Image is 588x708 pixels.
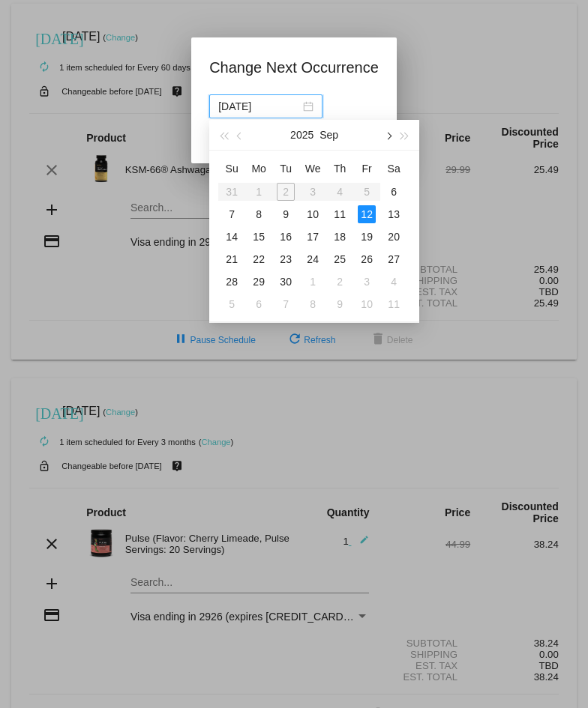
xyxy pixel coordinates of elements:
[223,273,241,291] div: 28
[304,205,322,223] div: 10
[299,157,326,181] th: Wed
[290,120,313,150] button: 2025
[380,248,407,270] td: 9/27/2025
[380,157,407,181] th: Sat
[223,205,241,223] div: 7
[250,295,268,313] div: 6
[385,228,403,246] div: 20
[358,228,376,246] div: 19
[304,273,322,291] div: 1
[358,273,376,291] div: 3
[245,203,272,226] td: 9/8/2025
[380,226,407,248] td: 9/20/2025
[272,226,299,248] td: 9/16/2025
[272,248,299,270] td: 9/23/2025
[353,270,380,293] td: 10/3/2025
[245,226,272,248] td: 9/15/2025
[353,226,380,248] td: 9/19/2025
[245,270,272,293] td: 9/29/2025
[272,270,299,293] td: 9/30/2025
[272,203,299,226] td: 9/9/2025
[218,248,245,270] td: 9/21/2025
[250,205,268,223] div: 8
[319,120,338,150] button: Sep
[299,226,326,248] td: 9/17/2025
[326,157,353,181] th: Thu
[218,98,300,115] input: Select date
[277,250,295,268] div: 23
[331,250,349,268] div: 25
[277,273,295,291] div: 30
[385,273,403,291] div: 4
[304,228,322,246] div: 17
[250,228,268,246] div: 15
[385,183,403,201] div: 6
[358,295,376,313] div: 10
[326,293,353,315] td: 10/9/2025
[232,120,249,150] button: Previous month (PageUp)
[218,226,245,248] td: 9/14/2025
[380,181,407,203] td: 9/6/2025
[397,120,413,150] button: Next year (Control + right)
[380,293,407,315] td: 10/11/2025
[379,120,396,150] button: Next month (PageDown)
[326,203,353,226] td: 9/11/2025
[326,248,353,270] td: 9/25/2025
[223,228,241,246] div: 14
[218,270,245,293] td: 9/28/2025
[245,293,272,315] td: 10/6/2025
[331,205,349,223] div: 11
[353,157,380,181] th: Fri
[358,205,376,223] div: 12
[245,248,272,270] td: 9/22/2025
[353,203,380,226] td: 9/12/2025
[277,295,295,313] div: 7
[304,295,322,313] div: 8
[250,273,268,291] div: 29
[245,157,272,181] th: Mon
[385,250,403,268] div: 27
[223,250,241,268] div: 21
[299,203,326,226] td: 9/10/2025
[385,295,403,313] div: 11
[331,228,349,246] div: 18
[326,226,353,248] td: 9/18/2025
[353,293,380,315] td: 10/10/2025
[272,293,299,315] td: 10/7/2025
[218,293,245,315] td: 10/5/2025
[353,248,380,270] td: 9/26/2025
[358,250,376,268] div: 26
[385,205,403,223] div: 13
[218,157,245,181] th: Sun
[380,270,407,293] td: 10/4/2025
[277,205,295,223] div: 9
[299,293,326,315] td: 10/8/2025
[277,228,295,246] div: 16
[380,203,407,226] td: 9/13/2025
[218,203,245,226] td: 9/7/2025
[223,295,241,313] div: 5
[304,250,322,268] div: 24
[272,157,299,181] th: Tue
[209,55,379,79] h1: Change Next Occurrence
[326,270,353,293] td: 10/2/2025
[299,270,326,293] td: 10/1/2025
[250,250,268,268] div: 22
[299,248,326,270] td: 9/24/2025
[331,273,349,291] div: 2
[331,295,349,313] div: 9
[215,120,232,150] button: Last year (Control + left)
